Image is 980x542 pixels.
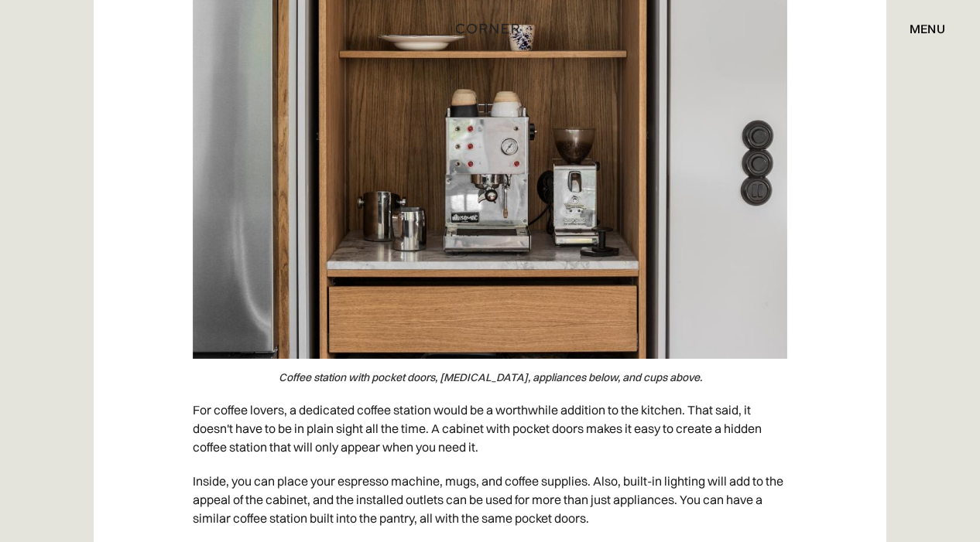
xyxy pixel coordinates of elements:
p: For coffee lovers, a dedicated coffee station would be a worthwhile addition to the kitchen. That... [193,393,787,464]
div: menu [894,15,945,42]
em: Coffee station with pocket doors, [MEDICAL_DATA], appliances below, and cups above. [279,370,702,384]
p: Inside, you can place your espresso machine, mugs, and coffee supplies. Also, built-in lighting w... [193,464,787,535]
a: home [449,19,530,39]
div: menu [910,22,945,35]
